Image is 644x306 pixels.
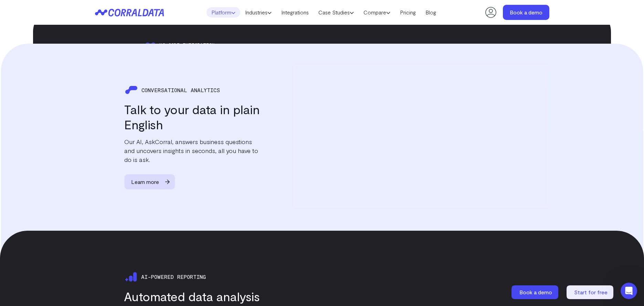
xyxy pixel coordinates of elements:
span: CONVERSATIONAL ANALYTICS [141,87,220,93]
a: Platform [207,7,240,18]
a: Industries [240,7,276,18]
a: Compare [359,7,395,18]
span: Book a demo [519,289,552,295]
a: Start for free [567,285,615,299]
iframe: Intercom live chat [621,283,637,299]
h3: Talk to your data in plain English [124,102,260,132]
span: Learn more [124,174,166,189]
span: No-code integration [159,42,214,47]
span: Ai-powered reporting [141,274,206,280]
a: Case Studies [314,7,359,18]
span: Start for free [574,289,608,295]
a: Integrations [276,7,314,18]
a: Book a demo [511,285,560,299]
a: Book a demo [503,5,549,20]
a: Blog [421,7,441,18]
a: Pricing [395,7,421,18]
a: Learn more [124,174,181,189]
p: Our AI, AskCorral, answers business questions and uncovers insights in seconds, all you have to d... [124,137,260,164]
